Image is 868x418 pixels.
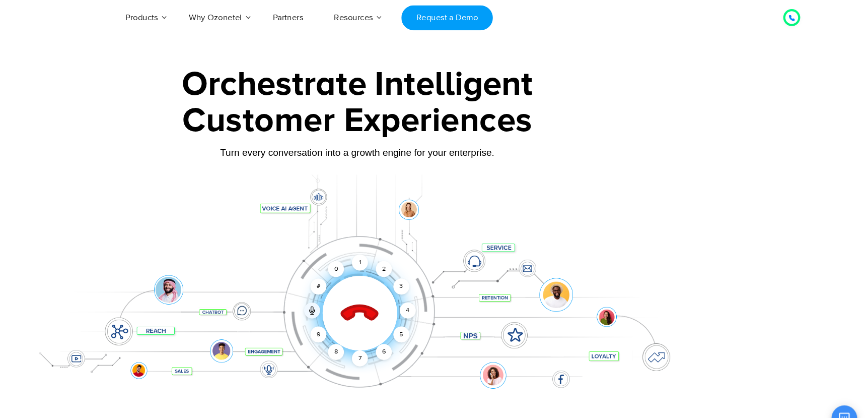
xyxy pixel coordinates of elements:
div: 1 [380,241,395,256]
div: 5 [419,309,434,324]
div: Turn every conversation into a growth engine for your enterprise. [70,139,699,150]
div: # [340,264,355,279]
div: 6 [402,326,417,341]
div: 8 [357,326,372,341]
div: 3 [419,264,434,279]
div: Customer Experiences [70,90,699,139]
div: 0 [357,247,372,262]
div: 4 [425,286,440,302]
div: 9 [340,309,355,324]
div: 7 [380,332,395,347]
div: 2 [402,247,417,262]
a: Request a Demo [426,5,513,29]
button: Open chat [834,384,858,408]
div: Orchestrate Intelligent [70,64,699,96]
